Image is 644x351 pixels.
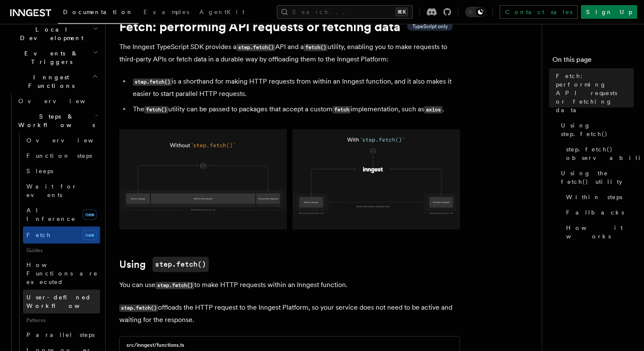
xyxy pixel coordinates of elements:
[152,257,209,272] code: step.fetch()
[26,331,95,338] span: Parallel steps
[561,121,634,138] span: Using step.fetch()
[581,5,637,19] a: Sign Up
[26,207,76,222] span: AI Inference
[7,49,93,66] span: Events & Triggers
[23,327,100,342] a: Parallel steps
[23,290,100,313] a: User-defined Workflows
[566,208,624,217] span: Fallbacks
[7,25,93,42] span: Local Development
[23,148,100,163] a: Function steps
[7,22,100,46] button: Local Development
[566,223,634,241] span: How it works
[236,44,275,51] code: step.fetch()
[119,279,460,291] p: You can use to make HTTP requests within an Inngest function.
[396,8,408,16] kbd: ⌘K
[465,7,486,17] button: Toggle dark mode
[144,9,189,15] span: Examples
[119,257,209,272] a: Usingstep.fetch()
[15,112,95,129] span: Steps & Workflows
[144,106,168,113] code: fetch()
[277,5,413,19] button: Search...⌘K
[15,93,100,109] a: Overview
[194,3,250,23] a: AgentKit
[23,163,100,179] a: Sleeps
[26,183,77,198] span: Wait for events
[552,55,634,68] h4: On this page
[130,103,460,116] li: The utility can be passed to packages that accept a custom implementation, such as .
[552,68,634,118] a: Fetch: performing API requests or fetching data
[333,106,351,113] code: fetch
[561,169,634,186] span: Using the fetch() utility
[26,168,53,174] span: Sleeps
[26,152,92,159] span: Function steps
[412,23,448,30] span: TypeScript only
[304,44,328,51] code: fetch()
[130,75,460,100] li: is a shorthand for making HTTP requests from within an Inngest function, and it also makes it eas...
[138,3,194,23] a: Examples
[119,305,158,312] code: step.fetch()
[563,142,634,165] a: step.fetch() observability
[424,106,442,113] code: axios
[119,302,460,326] p: offloads the HTTP request to the Inngest Platform, so your service does not need to be active and...
[23,313,100,327] span: Patterns
[26,261,98,285] span: How Functions are executed
[23,203,100,226] a: AI Inferencenew
[23,257,100,290] a: How Functions are executed
[7,46,100,70] button: Events & Triggers
[26,232,51,238] span: Fetch
[18,98,106,104] span: Overview
[155,282,194,289] code: step.fetch()
[558,118,634,142] a: Using step.fetch()
[563,220,634,244] a: How it works
[83,230,97,240] span: new
[563,205,634,220] a: Fallbacks
[199,9,244,15] span: AgentKit
[63,9,133,15] span: Documentation
[23,226,100,244] a: Fetchnew
[556,72,634,114] span: Fetch: performing API requests or fetching data
[7,70,100,93] button: Inngest Functions
[83,209,97,220] span: new
[566,193,622,201] span: Within steps
[500,5,578,19] a: Contact sales
[7,73,92,90] span: Inngest Functions
[15,109,100,133] button: Steps & Workflows
[133,78,172,86] code: step.fetch()
[23,133,100,148] a: Overview
[26,294,103,309] span: User-defined Workflows
[119,129,460,229] img: Using Fetch offloads the HTTP request to the Inngest Platform
[126,342,184,348] h3: src/inngest/functions.ts
[23,244,100,257] span: Guides
[119,41,460,65] p: The Inngest TypeScript SDK provides a API and a utility, enabling you to make requests to third-p...
[119,19,460,34] h1: Fetch: performing API requests or fetching data
[563,189,634,205] a: Within steps
[26,137,114,144] span: Overview
[58,3,138,24] a: Documentation
[558,165,634,189] a: Using the fetch() utility
[23,179,100,203] a: Wait for events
